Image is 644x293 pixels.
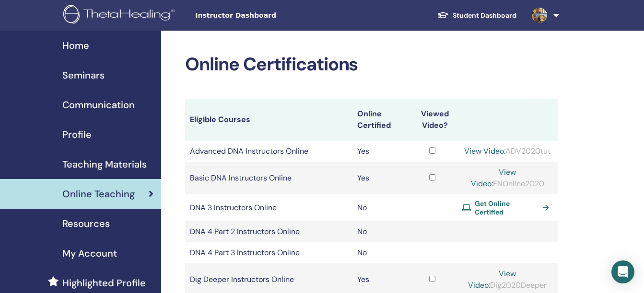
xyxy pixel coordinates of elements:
[532,8,547,23] img: default.jpg
[185,162,352,194] td: Basic DNA Instructors Online
[185,54,558,76] h2: Online Certifications
[62,68,105,82] span: Seminars
[62,127,92,142] span: Profile
[462,167,553,190] div: ENOnl!ne2020
[462,199,553,216] a: Get Online Certified
[185,141,352,162] td: Advanced DNA Instructors Online
[352,99,408,141] th: Online Certified
[352,141,408,162] td: Yes
[611,260,634,283] div: Open Intercom Messenger
[185,99,352,141] th: Eligible Courses
[62,246,117,260] span: My Account
[62,276,146,290] span: Highlighted Profile
[185,194,352,221] td: DNA 3 Instructors Online
[430,7,524,24] a: Student Dashboard
[475,199,539,216] span: Get Online Certified
[62,187,135,201] span: Online Teaching
[462,146,553,157] div: ADV2020tut
[471,167,516,189] a: View Video:
[195,11,339,21] span: Instructor Dashboard
[352,194,408,221] td: No
[464,146,505,156] a: View Video:
[468,269,516,290] a: View Video:
[62,38,89,53] span: Home
[352,242,408,263] td: No
[437,11,449,19] img: graduation-cap-white.svg
[407,99,457,141] th: Viewed Video?
[62,216,110,231] span: Resources
[185,221,352,242] td: DNA 4 Part 2 Instructors Online
[462,268,553,291] div: Dig2020Deeper
[62,157,147,171] span: Teaching Materials
[63,5,178,26] img: logo.png
[352,221,408,242] td: No
[185,242,352,263] td: DNA 4 Part 3 Instructors Online
[352,162,408,194] td: Yes
[62,98,135,112] span: Communication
